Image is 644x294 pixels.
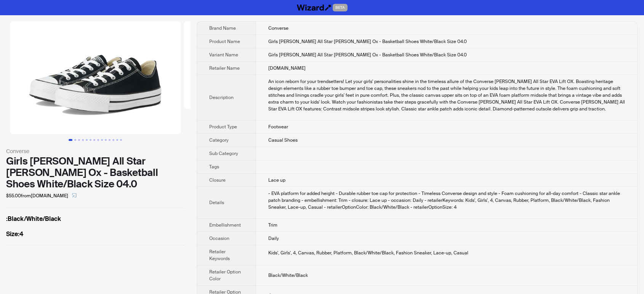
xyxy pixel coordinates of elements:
[209,249,230,262] span: Retailer Keywords
[268,272,308,278] span: Black/White/Black
[69,139,72,141] button: Go to slide 1
[105,139,107,141] button: Go to slide 10
[6,190,184,202] div: $55.00 from [DOMAIN_NAME]
[209,52,238,58] span: Variant Name
[82,139,84,141] button: Go to slide 4
[268,65,306,71] span: [DOMAIN_NAME]
[209,200,224,206] span: Details
[10,21,181,134] img: Girls Chuck Taylor All Star EVA Lift Ox - Basketball Shoes White/Black Size 04.0 Girls Chuck Tayl...
[209,177,226,183] span: Closure
[6,215,8,223] span: :
[184,21,317,109] img: Girls Chuck Taylor All Star EVA Lift Ox - Basketball Shoes White/Black Size 04.0 Girls Chuck Tayl...
[268,25,288,31] span: Converse
[333,4,348,11] span: BETA
[6,155,184,190] div: Girls [PERSON_NAME] All Star [PERSON_NAME] Ox - Basketball Shoes White/Black Size 04.0
[268,137,298,143] span: Casual Shoes
[112,139,114,141] button: Go to slide 12
[209,25,236,31] span: Brand Name
[97,139,99,141] button: Go to slide 8
[209,222,241,228] span: Embellishment
[268,222,277,228] span: Trim
[209,269,241,282] span: Retailer Option Color
[268,190,625,211] div: - EVA platform for added height - Durable rubber toe cap for protection - Timeless Converse desig...
[209,150,238,157] span: Sub Category
[268,249,625,256] div: Kids', Girls', 4, Canvas, Rubber, Platform, Black/White/Black, Fashion Sneaker, Lace-up, Casual
[268,78,625,112] div: An icon reborn for your trendsetters! Let your girls' personalities shine in the timeless allure ...
[209,124,237,130] span: Product Type
[90,139,91,141] button: Go to slide 6
[209,94,234,101] span: Description
[268,177,285,183] span: Lace up
[209,235,229,241] span: Occasion
[268,52,467,58] span: Girls [PERSON_NAME] All Star [PERSON_NAME] Ox - Basketball Shoes White/Black Size 04.0
[209,65,240,71] span: Retailer Name
[209,164,219,170] span: Tags
[268,235,279,241] span: Daily
[120,139,122,141] button: Go to slide 14
[74,139,76,141] button: Go to slide 2
[209,137,229,143] span: Category
[6,230,184,239] label: 4
[6,230,19,238] span: Size :
[116,139,118,141] button: Go to slide 13
[6,214,184,224] label: Black/White/Black
[101,139,103,141] button: Go to slide 9
[209,38,240,45] span: Product Name
[78,139,80,141] button: Go to slide 3
[268,124,288,130] span: Footwear
[72,193,77,198] span: select
[93,139,95,141] button: Go to slide 7
[6,147,184,155] div: Converse
[268,38,467,45] span: Girls [PERSON_NAME] All Star [PERSON_NAME] Ox - Basketball Shoes White/Black Size 04.0
[86,139,88,141] button: Go to slide 5
[109,139,111,141] button: Go to slide 11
